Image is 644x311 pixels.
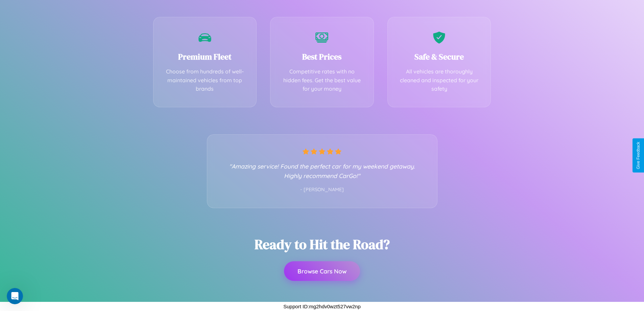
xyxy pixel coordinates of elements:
[281,67,363,93] p: Competitive rates with no hidden fees. Get the best value for your money
[398,67,481,93] p: All vehicles are thoroughly cleaned and inspected for your safety
[164,67,246,93] p: Choose from hundreds of well-maintained vehicles from top brands
[283,302,360,311] p: Support ID: mg2hdv0wzt527vw2np
[255,235,390,253] h2: Ready to Hit the Road?
[221,161,424,180] p: "Amazing service! Found the perfect car for my weekend getaway. Highly recommend CarGo!"
[221,185,424,194] p: - [PERSON_NAME]
[281,51,363,62] h3: Best Prices
[284,261,360,281] button: Browse Cars Now
[164,51,246,62] h3: Premium Fleet
[398,51,481,62] h3: Safe & Secure
[636,142,641,169] div: Give Feedback
[7,288,23,304] iframe: Intercom live chat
